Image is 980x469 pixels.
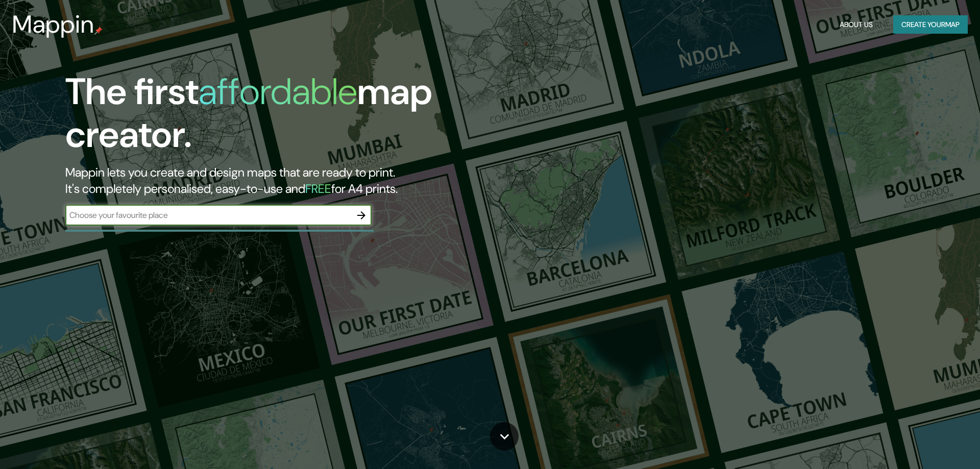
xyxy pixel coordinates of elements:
[893,15,968,34] button: Create yourmap
[65,70,555,164] h1: The first map creator.
[94,27,103,35] img: mappin-pin
[305,181,331,196] h5: FREE
[836,15,877,34] button: About Us
[199,68,357,115] h1: affordable
[12,10,94,39] h3: Mappin
[65,164,555,197] h2: Mappin lets you create and design maps that are ready to print. It's completely personalised, eas...
[65,209,351,221] input: Choose your favourite place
